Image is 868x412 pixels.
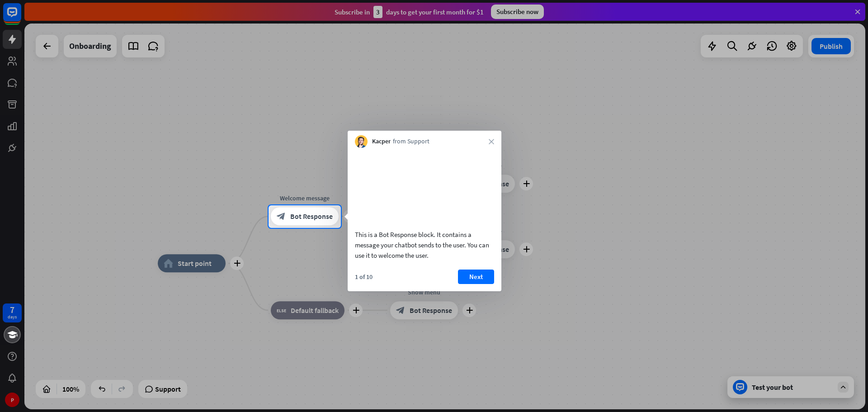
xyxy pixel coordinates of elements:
[489,139,494,144] i: close
[458,270,494,284] button: Next
[393,137,429,146] span: from Support
[372,137,391,146] span: Kacper
[355,273,373,281] div: 1 of 10
[290,212,333,221] span: Bot Response
[355,229,494,260] div: This is a Bot Response block. It contains a message your chatbot sends to the user. You can use i...
[7,4,34,31] button: Open LiveChat chat widget
[277,212,286,221] i: block_bot_response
